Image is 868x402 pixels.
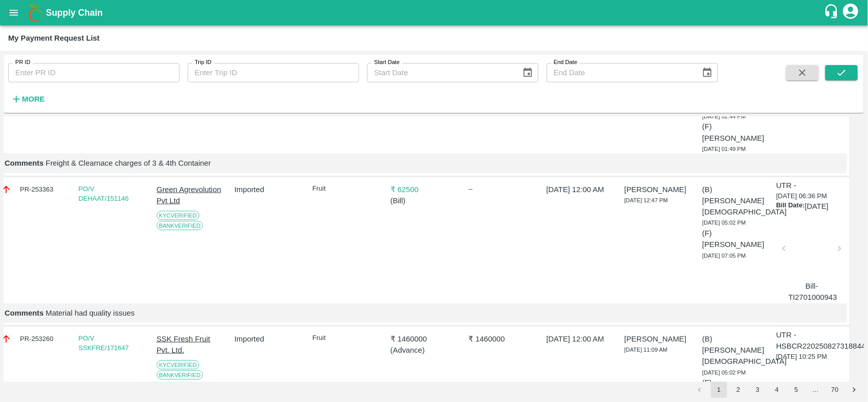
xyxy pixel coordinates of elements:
p: Freight & Clearnace charges of 3 & 4th Container [5,158,839,169]
p: ₹ 62500 [391,184,457,195]
p: Bill-TI2701000943 [789,281,835,303]
input: Enter PR ID [8,63,179,82]
p: UTR - [776,180,797,191]
p: [PERSON_NAME] [624,184,691,195]
button: Go to page 3 [750,382,766,398]
div: PR-253260 [1,333,67,345]
p: Fruit [312,184,379,194]
button: Go to page 70 [827,382,843,398]
a: Supply Chain [46,6,824,20]
span: KYC Verified [157,360,199,369]
span: Bank Verified [157,370,203,380]
button: open drawer [2,1,25,24]
img: logo [25,3,46,23]
button: More [8,90,47,108]
span: [DATE] 07:05 PM [702,253,746,259]
p: [DATE] 12:00 AM [547,333,613,345]
button: Choose date [698,63,717,82]
div: My Payment Request List [8,32,100,45]
b: Comments [5,159,44,167]
p: Fruit [312,333,379,343]
p: ₹ 1460000 [468,333,535,345]
b: Comments [5,309,44,317]
div: … [807,385,824,395]
p: SSK Fresh Fruit Pvt. Ltd. [157,333,223,356]
input: Enter Trip ID [188,63,359,82]
div: -- [468,184,535,194]
input: End Date [547,63,694,82]
p: [DATE] [805,201,829,212]
label: Trip ID [195,58,212,67]
p: ₹ 1460000 [391,333,457,345]
label: Start Date [374,58,400,67]
p: Material had quality issues [5,307,839,319]
span: [DATE] 02:44 PM [702,113,746,119]
a: PO/V SSKFRE/171647 [78,334,129,352]
p: (B) [PERSON_NAME][DEMOGRAPHIC_DATA] [702,184,769,218]
p: (B) [PERSON_NAME][DEMOGRAPHIC_DATA] [702,333,769,367]
input: Start Date [367,63,514,82]
p: Imported [234,333,301,345]
span: [DATE] 01:49 PM [702,146,746,152]
p: Green Agrevolution Pvt Ltd [157,184,223,207]
button: Go to page 4 [769,382,785,398]
p: (F) [PERSON_NAME] [702,121,769,144]
button: Go to page 2 [730,382,746,398]
p: ( Advance ) [391,345,457,356]
label: End Date [554,58,577,67]
span: Bank Verified [157,221,203,230]
strong: More [22,95,45,103]
div: account of current user [842,2,860,23]
nav: pagination navigation [690,382,864,398]
button: Go to page 5 [788,382,804,398]
div: customer-support [824,4,842,22]
p: [PERSON_NAME] [624,333,691,345]
span: [DATE] 05:02 PM [702,220,746,226]
label: PR ID [15,58,31,67]
b: Supply Chain [46,8,103,18]
p: Bill Date: [776,201,805,212]
span: [DATE] 12:47 PM [624,197,668,203]
p: ( Bill ) [391,195,457,206]
p: (F) [PERSON_NAME] [702,228,769,251]
a: PO/V DEHAAT/151146 [78,185,129,203]
span: KYC Verified [157,211,199,220]
button: Go to next page [846,382,862,398]
p: [DATE] 12:00 AM [547,184,613,195]
span: [DATE] 11:09 AM [624,347,668,353]
button: Choose date [518,63,537,82]
div: PR-253363 [1,184,67,195]
span: [DATE] 05:02 PM [702,369,746,376]
button: page 1 [711,382,727,398]
p: (F) [PERSON_NAME] [702,377,769,400]
div: [DATE] 06:36 PM [776,180,847,303]
p: Imported [234,184,301,195]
